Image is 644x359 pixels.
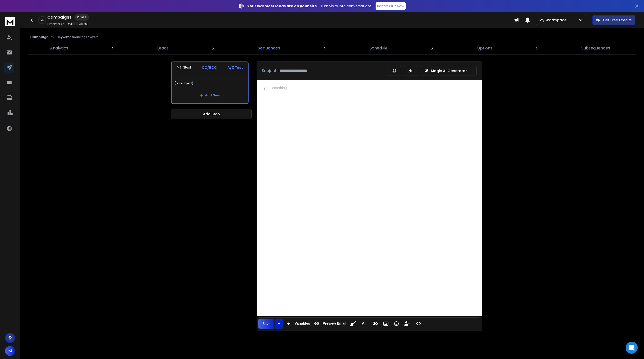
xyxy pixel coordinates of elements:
p: Leads [157,45,169,51]
button: Save [258,319,274,329]
a: Analytics [47,42,71,54]
div: Step 1 [177,65,191,70]
button: More Text [359,319,369,329]
p: Magic AI Generator [431,68,467,73]
img: logo [5,17,15,26]
button: Campaign [30,35,49,39]
p: Subject: [262,68,277,74]
button: Variables [284,319,311,329]
button: Clean HTML [348,319,358,329]
p: 0 % [41,19,44,22]
p: (no subject) [175,76,245,90]
p: – Turn visits into conversations [247,4,372,9]
p: My Workspace [539,18,569,23]
p: Schedule [370,45,388,51]
p: Reach Out Now [377,4,404,9]
a: Leads [154,42,172,54]
button: Code View [414,319,423,329]
a: Schedule [367,42,391,54]
button: Insert Image (Ctrl+P) [381,319,391,329]
p: A/Z Test [227,65,243,70]
p: Sequences [258,45,280,51]
p: Options [477,45,492,51]
p: Subsequences [581,45,610,51]
button: Add Step [171,109,252,119]
a: Sequences [255,42,283,54]
a: Options [474,42,495,54]
li: Step1CC/BCCA/Z Test(no subject)Add New [171,62,249,104]
p: CC/BCC [202,65,217,70]
p: Get Free Credits [603,18,632,23]
button: M [5,346,15,356]
div: Open Intercom Messenger [626,342,638,354]
p: Analytics [50,45,68,51]
div: Draft [74,14,89,21]
h1: Campaigns [47,14,71,20]
span: Preview Email [321,321,347,326]
strong: Your warmest leads are on your site [247,4,317,9]
button: Magic AI Generator [420,66,477,76]
span: Variables [294,321,311,326]
a: Subsequences [578,42,613,54]
button: Add New [196,90,224,100]
p: Created At: [47,22,64,26]
button: Insert Unsubscribe Link [402,319,412,329]
button: Get Free Credits [592,15,635,25]
button: Preview Email [312,319,347,329]
button: Emoticons [392,319,401,329]
p: Deykema Sourcing Lawyers [57,35,99,39]
p: [DATE] 11:38 PM [65,22,88,26]
button: Insert Link (Ctrl+K) [371,319,380,329]
a: Reach Out Now [376,2,406,10]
